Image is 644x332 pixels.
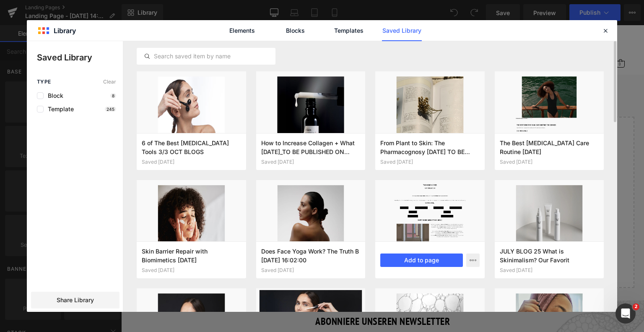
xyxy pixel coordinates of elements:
span: Type [37,79,51,85]
span: 0 [498,37,501,41]
button: Über Comfort Zone [320,33,366,47]
input: Search saved item by name [137,51,275,61]
span: Block [44,92,63,99]
p: or Drag & Drop elements from left sidebar [23,237,500,243]
iframe: Intercom live chat [615,303,636,324]
img: Comfort Zone Germany [224,6,299,22]
a: Blocks [275,20,315,41]
h3: From Plant to Skin: The Pharmacognosy [DATE] TO BE PUBLISHED ON [DATE] [380,139,480,156]
div: Saved [DATE] [261,159,361,165]
span: 2 [633,303,639,310]
h3: Does Face Yoga Work? The Truth B [DATE] 16:02:00 [261,247,361,264]
div: Saved [DATE] [142,267,241,273]
a: Templates [329,20,369,41]
h3: How to Increase Collagen + What [DATE]_TO BE PUBLISHED ON 09/14 [261,139,361,156]
a: Explore Template [224,214,299,230]
a: Saved Library [382,20,422,41]
span: Clear [103,79,116,85]
p: Saved Library [37,51,123,64]
button: Geschenkideen & sets [204,33,257,47]
a: b-corp [8,22,29,47]
a: 0 [495,34,504,42]
div: Saved [DATE] [142,159,241,165]
h3: 6 of The Best [MEDICAL_DATA] Tools 3/3 OCT BLOGS [142,139,241,156]
h3: JULY BLOG 25 What is Skinimalism? Our Favorit [500,247,599,264]
button: Gesicht [136,33,155,47]
button: Search aria label [455,29,468,47]
button: Körper [171,33,187,47]
a: Bestseller [96,33,119,47]
p: 245 [105,107,116,112]
svg: Certified B Corporation [11,22,26,47]
div: Saved [DATE] [380,159,480,165]
div: Saved [DATE] [261,267,361,273]
button: Professional [274,33,304,47]
div: Saved [DATE] [500,159,599,165]
h4: ABONNIERE UNSEREN NEWSLETTER [183,288,340,305]
p: 8 [110,93,116,98]
button: Add to page [380,254,463,267]
span: Template [44,106,74,112]
h3: Skin Barrier Repair with Biomimetics [DATE] [142,247,241,264]
div: Saved [DATE] [500,267,599,273]
h3: The Best [MEDICAL_DATA] Care Routine [DATE] [500,139,599,156]
p: Start building your page [23,111,500,121]
span: Share Library [57,296,94,304]
a: Elements [222,20,262,41]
